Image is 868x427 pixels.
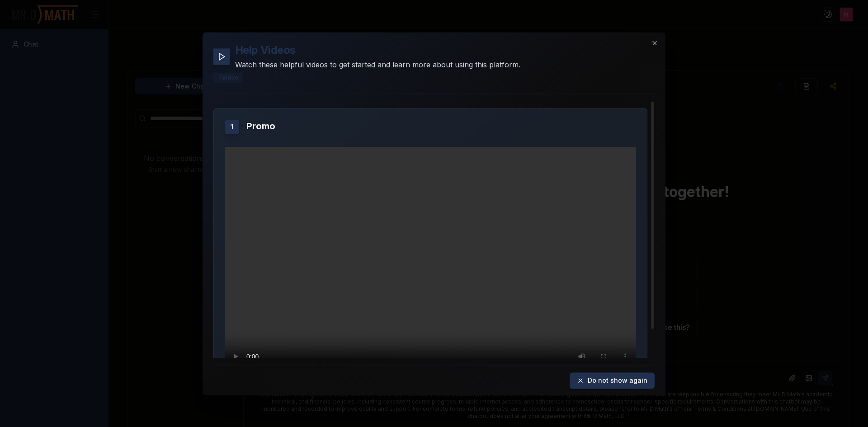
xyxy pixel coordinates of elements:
[225,120,239,134] div: 1
[213,73,243,83] div: 1 Video
[235,43,520,57] h2: Help Videos
[570,372,655,389] button: Do not show again
[246,120,636,132] h3: Promo
[235,59,520,70] p: Watch these helpful videos to get started and learn more about using this platform.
